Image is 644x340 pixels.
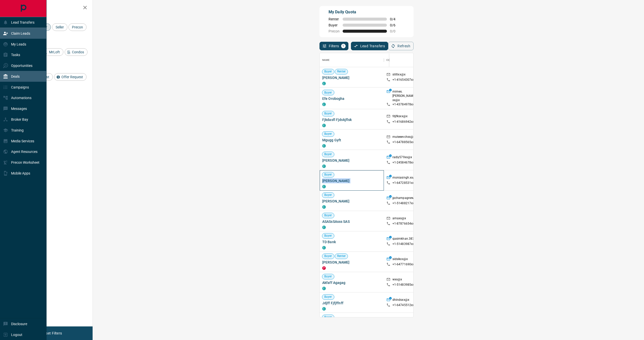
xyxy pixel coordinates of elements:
[322,239,381,244] span: TD Bank
[390,23,401,27] span: 0 / 6
[322,199,381,204] span: [PERSON_NAME]
[322,254,334,258] span: Buyer
[322,226,326,229] div: condos.ca
[329,29,340,33] span: Precon
[70,50,86,54] span: Condos
[322,111,334,116] span: Buyer
[392,176,417,181] p: moniasingh.xx@x
[392,242,414,246] p: +1- 51483987xx
[322,103,326,106] div: condos.ca
[351,42,388,50] button: Lead Transfers
[392,72,406,78] p: stillixx@x
[322,315,334,319] span: Buyer
[392,135,415,140] p: muteeevchxx@x
[322,75,381,80] span: [PERSON_NAME]
[392,216,406,222] p: amaxx@x
[392,114,408,119] p: fdjfksxx@x
[322,295,334,299] span: Buyer
[42,48,63,56] div: MrLoft
[54,73,87,81] div: Offer Request
[322,158,381,163] span: [PERSON_NAME]
[322,213,334,218] span: Buyer
[38,329,65,337] button: Reset Filters
[392,298,409,303] p: dhindsxx@x
[335,69,348,74] span: Renter
[65,48,88,56] div: Condos
[392,196,423,201] p: jpchampagnewoxx@x
[47,50,62,54] span: MrLoft
[322,164,326,168] div: condos.ca
[322,69,334,74] span: Buyer
[322,138,381,143] span: Mgugg Gyft
[322,287,326,290] div: condos.ca
[322,144,326,148] div: condos.ca
[322,132,334,136] span: Buyer
[322,178,381,183] span: [PERSON_NAME]
[60,75,85,79] span: Offer Request
[392,277,402,283] p: wxx@x
[329,9,401,15] p: My Daily Quota
[335,254,348,258] span: Renter
[392,257,408,262] p: sidsikxx@x
[390,17,401,21] span: 0 / 4
[322,205,326,209] div: condos.ca
[392,155,412,160] p: radiy579xx@x
[322,185,326,188] div: condos.ca
[322,307,326,311] div: condos.ca
[16,5,88,11] h2: Filters
[320,53,384,67] div: Name
[54,25,66,29] span: Seller
[342,44,345,48] span: 1
[392,160,414,165] p: +1- 24584678xx
[322,96,381,101] span: Efe Orobogha
[322,246,326,249] div: condos.ca
[322,280,381,285] span: Akfaff Agagag
[392,222,414,226] p: +1- 87876654xx
[322,152,334,156] span: Buyer
[319,42,348,50] button: Filters1
[329,23,340,27] span: Buyer
[392,201,414,205] p: +1- 51488217xx
[392,262,414,267] p: +1- 64771690xx
[392,78,414,82] p: +1- 41654307xx
[388,42,414,50] button: Refresh
[392,102,414,107] p: +1- 43784978xx
[322,260,381,265] span: [PERSON_NAME]
[322,301,381,306] span: Jdjff Fjfjffnff
[329,17,340,21] span: Renter
[322,124,326,127] div: condos.ca
[392,237,422,242] p: qasimkhan.387xx@x
[392,181,414,185] p: +1- 64728531xx
[392,140,414,144] p: +1- 64788565xx
[322,91,334,95] span: Buyer
[322,219,381,224] span: ASASsSAsss SAS
[52,23,67,31] div: Seller
[70,25,85,29] span: Precon
[322,117,381,122] span: Fjkdasfl Fjdskjflsk
[322,53,330,67] div: Name
[322,234,334,238] span: Buyer
[322,82,326,85] div: condos.ca
[392,283,414,287] p: +1- 51483985xx
[322,193,334,197] span: Buyer
[68,23,87,31] div: Precon
[392,90,422,102] p: mimes.[PERSON_NAME]-xx@x
[322,266,326,270] div: property.ca
[322,173,334,177] span: Buyer
[322,274,334,279] span: Buyer
[392,303,414,307] p: +1- 64745512xx
[392,120,414,124] p: +1- 41686942xx
[390,29,401,33] span: 0 / 0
